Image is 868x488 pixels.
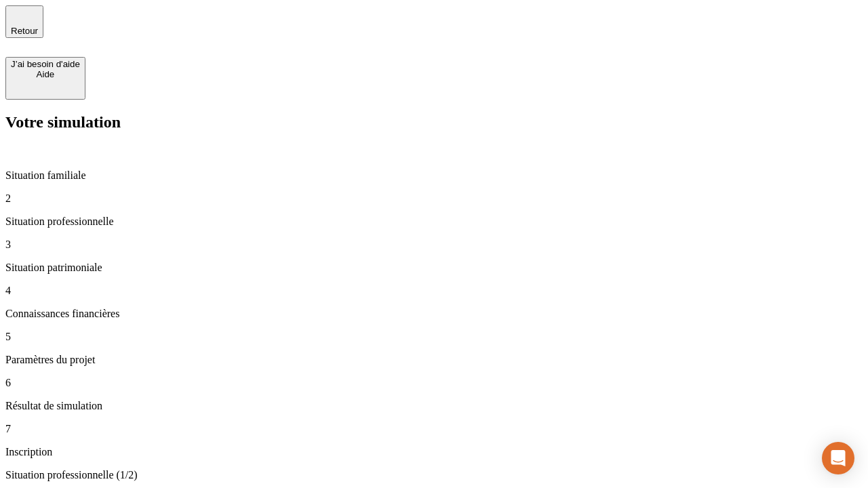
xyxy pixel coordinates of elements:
p: Résultat de simulation [5,400,863,412]
button: J’ai besoin d'aideAide [5,57,85,100]
p: 3 [5,239,863,251]
h2: Votre simulation [5,113,863,131]
p: Situation patrimoniale [5,262,863,274]
p: 2 [5,192,863,205]
p: 6 [5,377,863,389]
p: Situation familiale [5,169,863,182]
p: Connaissances financières [5,308,863,320]
div: J’ai besoin d'aide [11,59,80,69]
p: Paramètres du projet [5,354,863,366]
p: Situation professionnelle (1/2) [5,469,863,481]
p: 4 [5,285,863,297]
p: 5 [5,331,863,343]
button: Retour [5,5,43,38]
div: Aide [11,69,80,79]
p: 7 [5,423,863,435]
p: Situation professionnelle [5,216,863,228]
p: Inscription [5,446,863,458]
span: Retour [11,26,38,36]
div: Open Intercom Messenger [822,442,854,474]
